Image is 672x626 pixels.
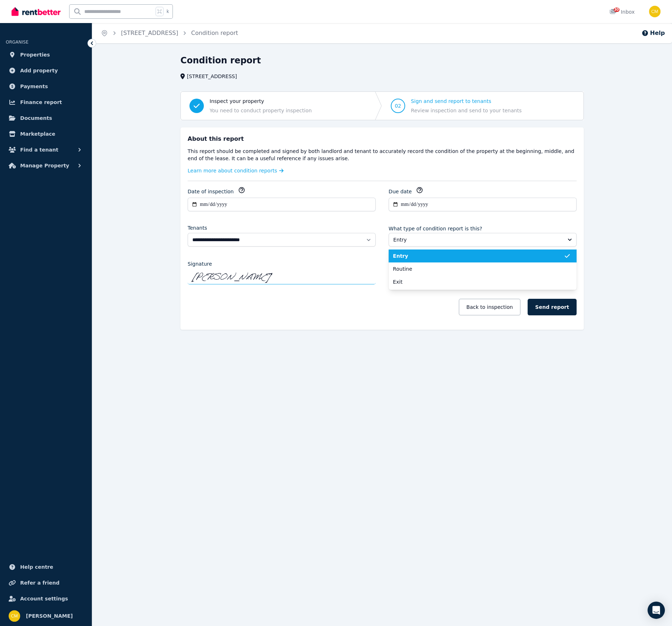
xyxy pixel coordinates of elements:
span: [PERSON_NAME] [192,273,271,284]
button: Entry [389,233,577,247]
a: Account settings [6,591,86,606]
span: Help centre [20,563,53,571]
nav: Progress [180,91,584,120]
span: Marketplace [20,130,55,138]
p: About this report [188,135,244,143]
span: [STREET_ADDRESS] [187,73,237,80]
button: Find a tenant [6,143,86,157]
span: Properties [20,50,50,59]
span: Payments [20,82,48,91]
span: Find a tenant [20,145,58,154]
a: Documents [6,111,86,125]
h1: Condition report [180,55,261,66]
span: Exit [393,278,564,285]
a: Help centre [6,560,86,574]
span: 30 [614,8,619,12]
span: Review inspection and send to your tenants [411,107,521,114]
ul: Entry [389,248,577,290]
label: Due date [389,188,412,195]
span: Learn more about condition reports [188,167,277,174]
span: [PERSON_NAME] [26,612,73,620]
span: Signature [188,261,212,267]
span: Routine [393,265,564,273]
a: Properties [6,48,86,62]
button: Back to inspection [459,299,520,315]
button: Manage Property [6,158,86,173]
span: k [166,9,169,14]
label: Tenants [188,224,207,231]
span: Sign and send report to tenants [411,98,521,105]
span: You need to conduct property inspection [210,107,312,114]
span: Entry [393,236,562,243]
span: Add property [20,66,58,75]
a: Payments [6,79,86,94]
img: Chris Mills [9,610,20,622]
img: RentBetter [12,6,61,17]
a: Learn more about condition reports [188,167,284,174]
div: Open Intercom Messenger [648,602,665,619]
span: ORGANISE [6,40,28,45]
label: Date of inspection [188,188,234,195]
a: Add property [6,63,86,78]
span: Refer a friend [20,578,59,587]
span: Documents [20,114,52,122]
a: Condition report [191,30,238,36]
nav: Breadcrumb [92,23,247,43]
button: Send report [528,299,577,315]
img: Chris Mills [649,6,660,17]
span: Finance report [20,98,62,107]
button: Help [641,29,665,37]
div: Inbox [609,8,635,15]
a: [STREET_ADDRESS] [121,30,178,36]
label: What type of condition report is this? [389,226,482,231]
span: 02 [395,102,401,109]
a: Refer a friend [6,576,86,590]
p: This report should be completed and signed by both landlord and tenant to accurately record the c... [188,148,577,162]
a: Marketplace [6,127,86,141]
a: Finance report [6,95,86,109]
span: Entry [393,252,564,260]
span: Manage Property [20,161,69,170]
span: Inspect your property [210,98,312,105]
span: Account settings [20,594,68,603]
